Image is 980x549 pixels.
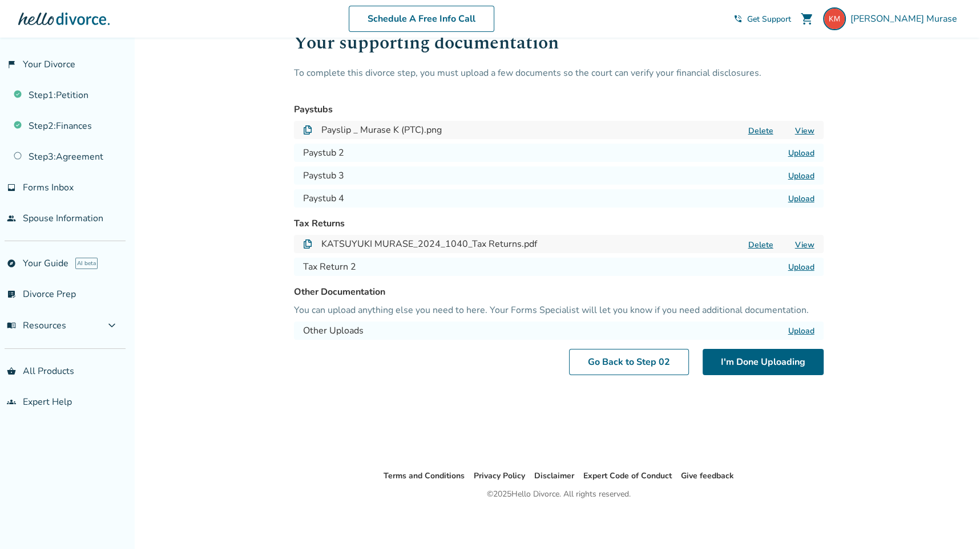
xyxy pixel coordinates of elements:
a: Go Back to Step 02 [569,349,689,375]
h3: Other Documentation [294,285,824,299]
span: menu_book [7,321,16,330]
a: Schedule A Free Info Call [349,6,494,32]
h4: Paystub 2 [303,146,344,160]
img: katsu610@gmail.com [823,7,846,30]
a: Terms and Conditions [384,470,465,481]
span: shopping_basket [7,367,16,376]
p: You can upload anything else you need to here. Your Forms Specialist will let you know if you nee... [294,303,824,317]
li: Give feedback [681,469,734,483]
span: people [7,214,16,223]
h4: KATSUYUKI MURASE_2024_1040_Tax Returns.pdf [321,237,537,251]
span: list_alt_check [7,290,16,299]
h3: Tax Returns [294,217,824,230]
iframe: Chat Widget [724,91,980,549]
span: flag_2 [7,60,16,69]
li: Disclaimer [534,469,574,483]
span: groups [7,397,16,406]
span: inbox [7,183,16,192]
a: Privacy Policy [474,470,525,481]
span: shopping_cart [800,12,814,26]
h4: Tax Return 2 [303,260,356,274]
span: Resources [7,319,66,332]
img: Document [303,125,312,135]
h4: Paystub 4 [303,192,344,205]
span: expand_more [105,319,119,332]
a: phone_in_talkGet Support [733,14,791,25]
button: I'm Done Uploading [703,349,824,375]
h1: Your supporting documentation [294,29,824,66]
h4: Other Uploads [303,324,364,337]
span: explore [7,259,16,268]
p: To complete this divorce step, you must upload a few documents so the court can verify your finan... [294,66,824,93]
span: Get Support [747,14,791,25]
span: [PERSON_NAME] Murase [850,13,962,25]
img: Document [303,239,312,249]
h3: Paystubs [294,103,824,116]
span: AI beta [75,258,98,269]
a: Expert Code of Conduct [583,470,672,481]
h4: Paystub 3 [303,169,344,182]
span: phone_in_talk [733,14,743,23]
span: Forms Inbox [23,181,74,194]
h4: Payslip _ Murase K (PTC).png [321,123,442,137]
div: © 2025 Hello Divorce. All rights reserved. [487,487,631,501]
